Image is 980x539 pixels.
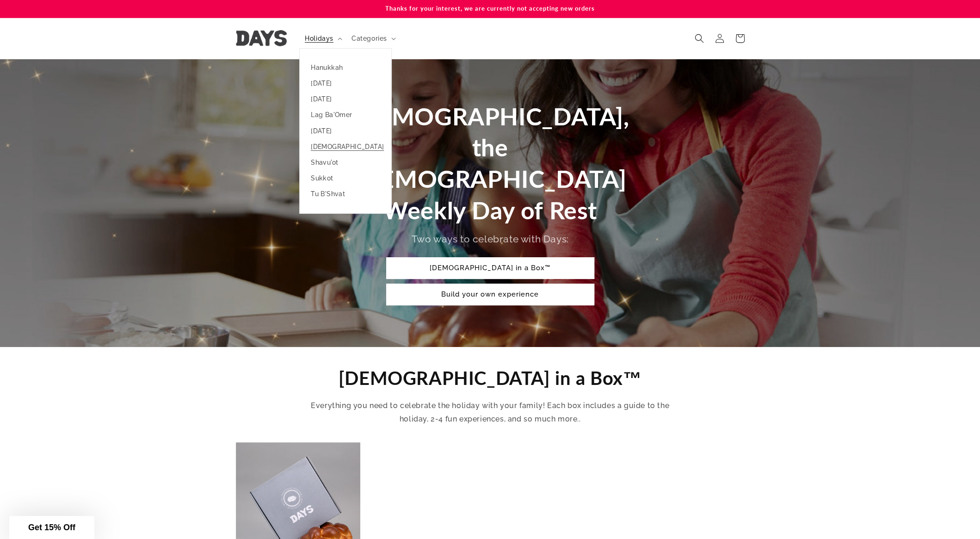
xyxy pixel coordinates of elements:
a: Tu B'Shvat [300,186,391,202]
span: Two ways to celebrate with Days: [411,233,568,245]
a: Sukkot [300,170,391,186]
a: [DEMOGRAPHIC_DATA] [300,139,391,155]
div: Get 15% Off [9,516,94,539]
a: Build your own experience [386,284,594,305]
span: [DEMOGRAPHIC_DATA], the [DEMOGRAPHIC_DATA] Weekly Day of Rest [351,102,629,224]
a: Shavu'ot [300,155,391,170]
a: Lag Ba'Omer [300,107,391,123]
a: [DATE] [300,75,391,91]
a: [DATE] [300,91,391,107]
summary: Search [689,28,709,49]
summary: Holidays [299,29,346,48]
a: [DEMOGRAPHIC_DATA] in a Box™ [386,257,594,279]
p: Everything you need to celebrate the holiday with your family! Each box includes a guide to the h... [310,399,671,426]
span: Holidays [305,34,333,43]
span: Categories [351,34,387,43]
a: Hanukkah [300,60,391,75]
img: Days United [236,30,287,46]
span: [DEMOGRAPHIC_DATA] in a Box™ [339,367,642,389]
span: Get 15% Off [28,523,75,532]
a: [DATE] [300,123,391,139]
summary: Categories [346,29,400,48]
